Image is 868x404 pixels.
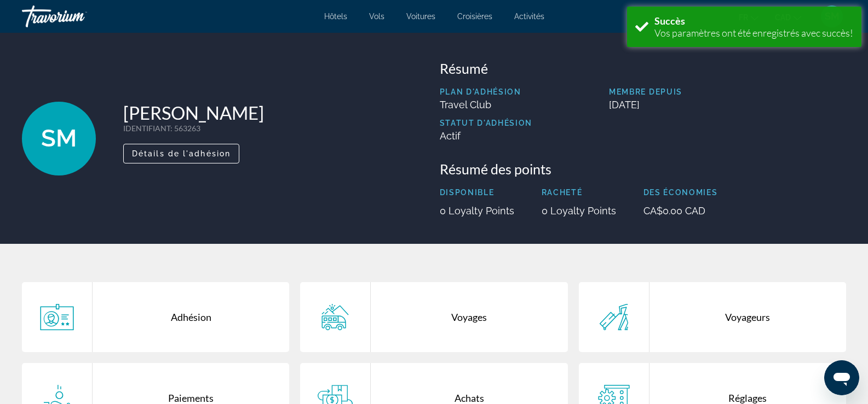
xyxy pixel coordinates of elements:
[440,119,533,127] p: Statut d'adhésion
[123,144,239,163] button: Détails de l'adhésion
[123,124,170,133] span: IDENTIFIANT
[41,124,77,153] span: SM
[542,188,616,197] p: Racheté
[440,161,847,177] h3: Résumé des points
[123,146,239,158] a: Détails de l'adhésion
[818,5,846,28] button: User Menu
[22,282,289,352] a: Adhésion
[440,87,533,96] p: Plan d'adhésion
[440,60,847,77] h3: Résumé
[643,188,718,197] p: Des économies
[440,130,533,142] p: Actif
[123,102,264,124] h1: [PERSON_NAME]
[123,124,264,133] p: : 563263
[649,282,846,352] div: Voyageurs
[542,205,616,216] p: 0 Loyalty Points
[371,282,567,352] div: Voyages
[440,205,514,216] p: 0 Loyalty Points
[609,99,846,110] p: [DATE]
[93,282,289,352] div: Adhésion
[132,149,231,158] span: Détails de l'adhésion
[514,12,544,21] a: Activités
[824,360,859,395] iframe: Bouton de lancement de la fenêtre de messagerie
[324,12,347,21] a: Hôtels
[457,12,492,21] a: Croisières
[300,282,567,352] a: Voyages
[440,99,533,110] p: Travel Club
[406,12,435,21] a: Voitures
[369,12,384,21] a: Vols
[440,188,514,197] p: Disponible
[609,87,846,96] p: Membre depuis
[22,2,131,31] a: Travorium
[579,282,846,352] a: Voyageurs
[643,205,718,216] p: CA$0.00 CAD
